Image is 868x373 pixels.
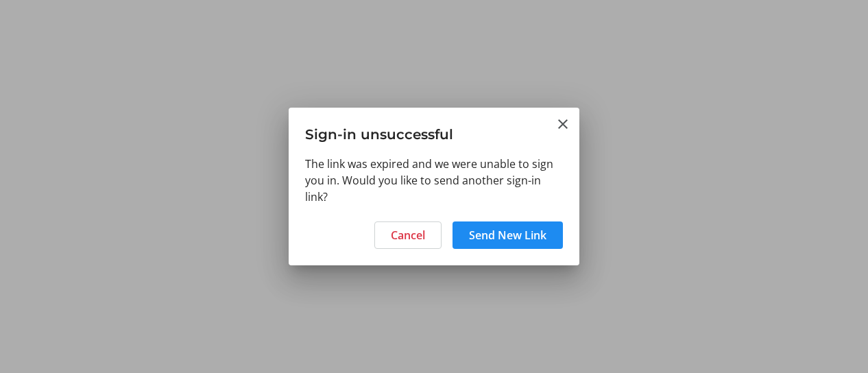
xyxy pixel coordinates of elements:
button: Cancel [374,221,442,249]
button: Close [555,116,571,132]
button: Send New Link [453,221,563,249]
span: Send New Link [469,227,546,243]
div: The link was expired and we were unable to sign you in. Would you like to send another sign-in link? [289,156,579,213]
span: Cancel [391,227,425,243]
h3: Sign-in unsuccessful [289,108,579,155]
